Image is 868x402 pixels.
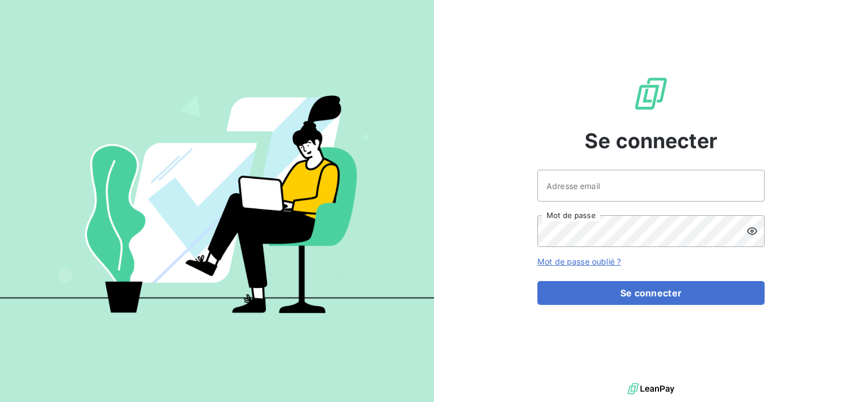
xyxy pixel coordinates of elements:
[628,380,674,397] img: logo
[585,125,717,156] span: Se connecter
[633,76,669,112] img: Logo LeanPay
[537,281,765,305] button: Se connecter
[537,257,621,266] a: Mot de passe oublié ?
[537,170,765,202] input: placeholder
